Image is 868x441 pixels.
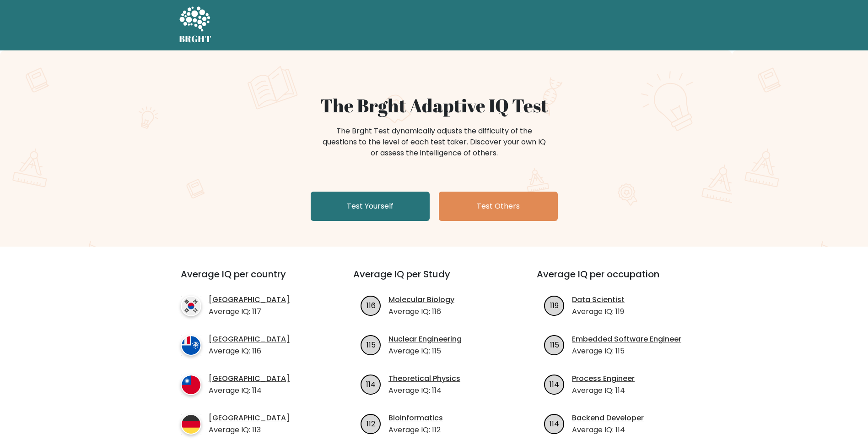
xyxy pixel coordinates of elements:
[572,346,681,357] p: Average IQ: 115
[572,334,681,345] a: Embedded Software Engineer
[572,373,635,384] a: Process Engineer
[572,413,644,424] a: Backend Developer
[388,424,443,435] p: Average IQ: 112
[388,306,454,317] p: Average IQ: 116
[179,33,212,44] h5: BRGHT
[209,424,290,435] p: Average IQ: 113
[388,346,462,357] p: Average IQ: 115
[388,413,443,424] a: Bioinformatics
[572,385,635,396] p: Average IQ: 114
[367,418,375,429] text: 112
[179,4,212,47] a: BRGHT
[550,379,559,389] text: 114
[311,192,430,221] a: Test Yourself
[209,306,290,317] p: Average IQ: 117
[572,294,625,305] a: Data Scientist
[367,339,376,350] text: 115
[181,414,201,435] img: country
[209,334,290,345] a: [GEOGRAPHIC_DATA]
[209,346,290,357] p: Average IQ: 116
[572,306,625,317] p: Average IQ: 119
[181,296,201,316] img: country
[209,373,290,384] a: [GEOGRAPHIC_DATA]
[388,294,454,305] a: Molecular Biology
[550,300,559,310] text: 119
[181,375,201,395] img: country
[388,373,460,384] a: Theoretical Physics
[181,335,201,356] img: country
[211,94,658,116] h1: The Brght Adaptive IQ Test
[388,385,460,396] p: Average IQ: 114
[367,300,376,310] text: 116
[550,339,559,350] text: 115
[209,294,290,305] a: [GEOGRAPHIC_DATA]
[209,413,290,424] a: [GEOGRAPHIC_DATA]
[550,418,559,429] text: 114
[353,269,515,291] h3: Average IQ per Study
[388,334,462,345] a: Nuclear Engineering
[181,269,320,291] h3: Average IQ per country
[209,385,290,396] p: Average IQ: 114
[320,126,549,159] div: The Brght Test dynamically adjusts the difficulty of the questions to the level of each test take...
[537,269,698,291] h3: Average IQ per occupation
[572,424,644,435] p: Average IQ: 114
[439,192,558,221] a: Test Others
[366,379,376,389] text: 114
